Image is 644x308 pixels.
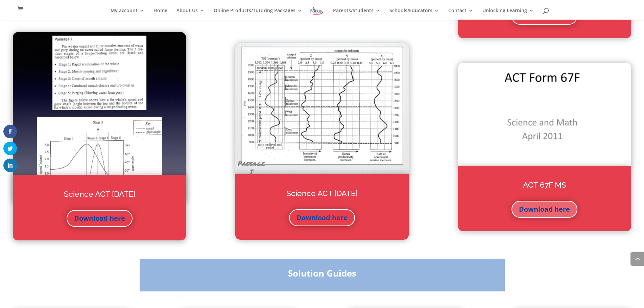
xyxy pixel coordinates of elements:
[176,8,205,20] a: About Us
[26,188,172,204] h2: Science ACT [DATE]
[235,43,408,174] img: Screen Shot 2021-07-02 at 12.07.04 PM
[389,8,439,20] a: Schools/Educators
[310,6,324,16] img: Focus on Learning
[482,8,534,20] a: Unlocking Learning
[458,63,631,165] img: Screen Shot 2021-07-02 at 12.05.00 PM
[67,210,133,227] a: Download here
[153,8,167,20] a: Home
[249,188,395,203] h2: Science ACT [DATE]
[333,8,380,20] a: Parents/Students
[511,201,577,218] a: Download here
[111,8,144,20] a: My account
[448,8,473,20] a: Contact
[13,32,186,202] img: Screen Shot 2021-07-02 at 12.08.48 PM
[458,159,631,167] a: TAC Reading PP for Resources page
[289,209,355,226] a: Download here
[235,168,408,176] a: TAC Reading PP for Resources page
[288,267,356,279] strong: Solution Guides
[214,8,302,20] a: Online Products/Tutoring Packages
[472,179,618,194] h2: ACT 67F MS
